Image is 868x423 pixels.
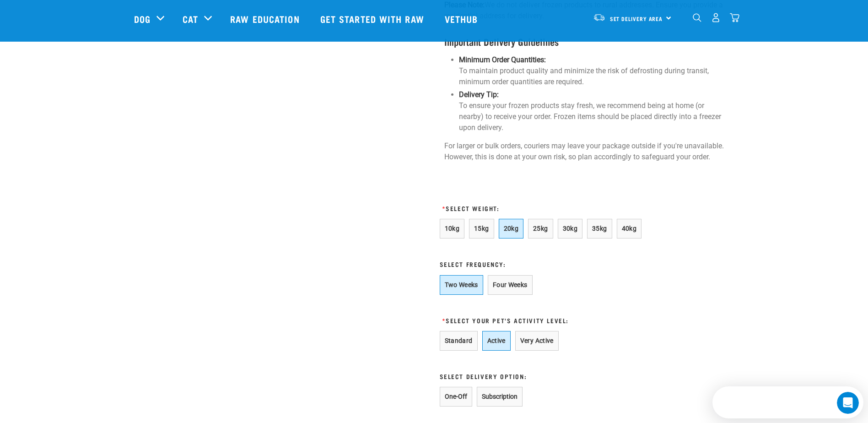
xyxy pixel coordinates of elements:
button: 15kg [469,219,494,239]
strong: Minimum Order Quantities: [459,55,546,64]
h3: Select Your Pet's Activity Level: [440,317,646,324]
p: To maintain product quality and minimize the risk of defrosting during transit, minimum order qua... [459,54,730,87]
p: For larger or bulk orders, couriers may leave your package outside if you're unavailable. However... [444,141,730,163]
span: 15kg [474,225,489,232]
div: The team typically replies in under 3h [10,15,131,25]
button: 20kg [499,219,524,239]
div: Need help? [10,8,131,15]
button: 10kg [440,219,465,239]
img: home-icon@2x.png [730,13,739,22]
h3: Select Delivery Option: [440,373,646,380]
img: van-moving.png [593,13,605,22]
button: 25kg [528,219,553,239]
a: Raw Education [221,0,311,37]
button: Standard [440,331,478,351]
a: Get started with Raw [311,0,436,37]
button: Four Weeks [488,275,533,295]
span: 30kg [563,225,578,232]
button: Very Active [515,331,559,351]
a: Dog [134,12,151,26]
span: 20kg [504,225,519,232]
strong: Delivery Tip: [459,90,499,99]
iframe: Intercom live chat discovery launcher [712,386,863,418]
div: Open Intercom Messenger [4,4,158,29]
button: 35kg [587,219,612,239]
button: One-Off [440,387,472,407]
p: To ensure your frozen products stay fresh, we recommend being at home (or nearby) to receive your... [459,89,730,133]
span: 25kg [533,225,548,232]
a: Cat [183,12,198,26]
span: 35kg [592,225,607,232]
a: Vethub [436,0,490,37]
iframe: Intercom live chat [837,392,859,414]
span: Set Delivery Area [610,17,663,20]
h3: Select Frequency: [440,260,646,267]
img: user.png [711,13,721,22]
h3: Select Weight: [440,205,646,211]
button: Active [482,331,511,351]
span: 40kg [622,225,637,232]
button: Subscription [477,387,523,407]
button: 30kg [558,219,583,239]
span: 10kg [445,225,460,232]
button: 40kg [617,219,642,239]
button: Two Weeks [440,275,483,295]
img: home-icon-1@2x.png [693,13,701,22]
